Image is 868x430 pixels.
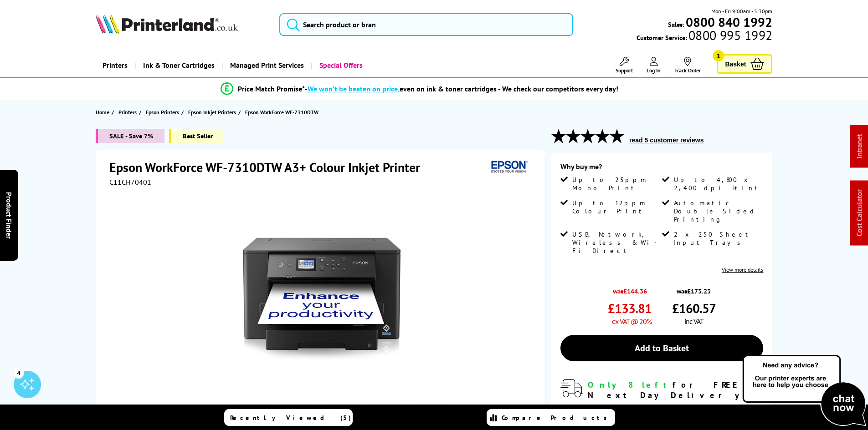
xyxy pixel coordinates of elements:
[616,67,633,74] span: Support
[674,199,761,223] span: Automatic Double Sided Printing
[311,54,370,77] a: Special Offers
[245,109,318,116] span: Epson WorkForce WF-7310DTW
[96,107,112,117] a: Home
[96,54,134,77] a: Printers
[14,368,24,378] div: 4
[588,402,739,422] span: Order in the next for Free Delivery [DATE] 02 September!
[502,414,612,422] span: Compare Products
[616,57,633,74] a: Support
[647,67,661,74] span: Log In
[687,31,772,40] span: 0800 995 1992
[686,14,772,30] b: 0800 840 1992
[674,230,761,247] span: 2 x 250 Sheet Input Trays
[560,162,763,176] div: Why buy me?
[672,282,716,295] span: was
[74,81,765,97] li: modal_Promise
[169,129,224,143] span: Best Seller
[96,14,238,34] img: Printerland Logo
[725,58,746,70] span: Basket
[711,7,772,15] span: Mon - Fri 9:00am - 5:30pm
[232,205,411,383] img: Epson WorkForce WF-7310DTW
[230,414,351,422] span: Recently Viewed (5)
[674,57,701,74] a: Track Order
[668,20,684,29] span: Sales:
[687,287,711,295] strike: £173.23
[684,317,704,326] span: inc VAT
[627,136,706,144] button: read 5 customer reviews
[608,282,652,295] span: was
[637,31,772,42] span: Customer Service:
[722,266,763,273] a: View more details
[96,14,268,35] a: Printerland Logo
[855,134,864,159] a: Intranet
[560,379,763,421] div: modal_delivery
[713,50,724,61] span: 1
[608,300,652,317] span: £133.81
[118,107,137,117] span: Printers
[588,379,673,390] span: Only 8 left
[623,287,647,295] strike: £144.36
[672,300,716,317] span: £160.57
[221,54,311,77] a: Managed Print Services
[143,54,215,77] span: Ink & Toner Cartridges
[740,354,868,428] img: Open Live Chat window
[588,379,763,400] div: for FREE Next Day Delivery
[488,159,529,176] img: Epson
[640,402,666,411] span: 1h, 40m
[109,177,151,187] span: C11CH70401
[109,159,429,176] h1: Epson WorkForce WF-7310DTW A3+ Colour Inkjet Printer
[684,18,772,26] a: 0800 840 1992
[572,230,660,255] span: USB, Network, Wireless & Wi-Fi Direct
[647,57,661,74] a: Log In
[279,13,573,36] input: Search product or bran
[134,54,221,77] a: Ink & Toner Cartridges
[5,192,14,238] span: Product Finder
[146,107,181,117] a: Epson Printers
[560,335,763,361] a: Add to Basket
[487,409,615,426] a: Compare Products
[146,107,179,117] span: Epson Printers
[188,107,236,117] span: Epson Inkjet Printers
[224,409,353,426] a: Recently Viewed (5)
[674,176,761,192] span: Up to 4,800 x 2,400 dpi Print
[238,84,305,93] span: Price Match Promise*
[96,129,164,143] span: SALE - Save 7%
[572,176,660,192] span: Up to 25ppm Mono Print
[572,199,660,215] span: Up to 12ppm Colour Print
[118,107,139,117] a: Printers
[612,317,652,326] span: ex VAT @ 20%
[305,84,618,93] div: - even on ink & toner cartridges - We check our competitors every day!
[96,107,109,117] span: Home
[855,190,864,237] a: Cost Calculator
[308,84,400,93] span: We won’t be beaten on price,
[717,54,772,74] a: Basket 1
[188,107,238,117] a: Epson Inkjet Printers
